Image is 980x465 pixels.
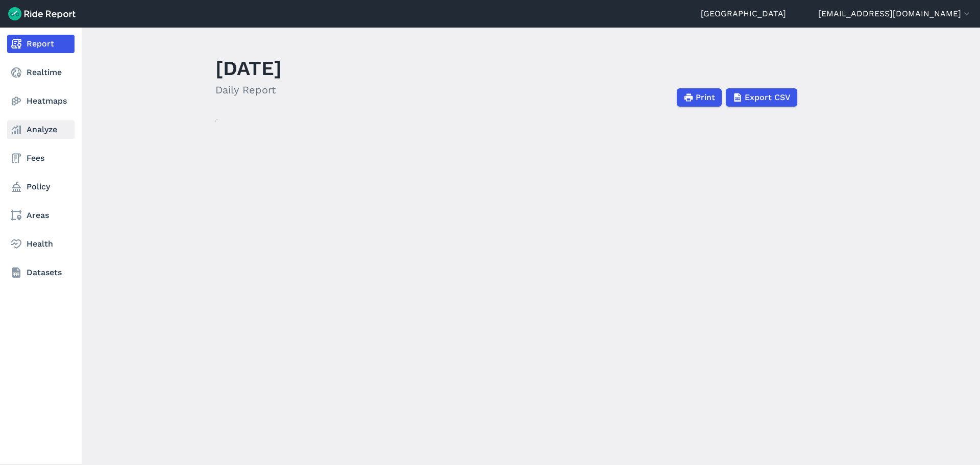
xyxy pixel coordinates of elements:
[818,8,972,20] button: [EMAIL_ADDRESS][DOMAIN_NAME]
[677,88,722,107] button: Print
[8,7,76,20] img: Ride Report
[7,178,75,196] a: Policy
[726,88,797,107] button: Export CSV
[7,63,75,82] a: Realtime
[7,120,75,139] a: Analyze
[701,8,786,20] a: [GEOGRAPHIC_DATA]
[696,91,715,104] span: Print
[7,206,75,225] a: Areas
[7,263,75,282] a: Datasets
[745,91,791,104] span: Export CSV
[215,54,282,82] h1: [DATE]
[215,82,282,97] h2: Daily Report
[7,235,75,253] a: Health
[7,149,75,167] a: Fees
[7,92,75,110] a: Heatmaps
[7,35,75,53] a: Report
